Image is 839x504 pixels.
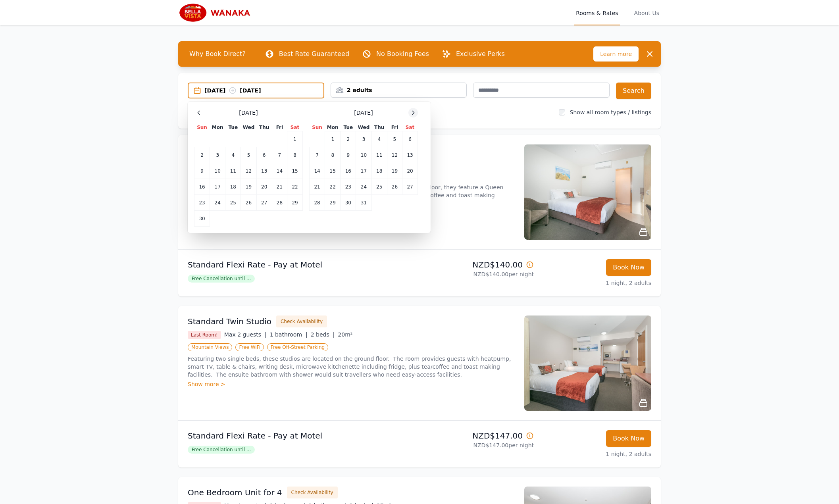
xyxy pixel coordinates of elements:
th: Mon [210,124,225,131]
td: 7 [272,147,287,163]
p: NZD$140.00 [423,259,534,270]
span: Why Book Direct? [183,46,252,62]
th: Fri [272,124,287,131]
td: 15 [287,163,303,179]
td: 20 [256,179,272,195]
td: 19 [387,163,402,179]
td: 12 [241,163,256,179]
td: 30 [194,211,210,227]
p: Standard Flexi Rate - Pay at Motel [188,430,416,441]
p: Best Rate Guaranteed [279,49,349,59]
td: 27 [402,179,418,195]
th: Sun [194,124,210,131]
td: 2 [194,147,210,163]
td: 31 [356,195,371,211]
th: Sun [310,124,325,131]
p: Featuring two single beds, these studios are located on the ground floor. The room provides guest... [188,355,515,379]
td: 5 [387,131,402,147]
td: 16 [194,179,210,195]
span: 2 beds | [311,331,335,338]
td: 9 [341,147,356,163]
td: 14 [272,163,287,179]
td: 29 [325,195,341,211]
td: 20 [402,163,418,179]
td: 26 [241,195,256,211]
th: Thu [256,124,272,131]
td: 30 [341,195,356,211]
span: Max 2 guests | [224,331,267,338]
td: 6 [256,147,272,163]
td: 10 [356,147,371,163]
td: 29 [287,195,303,211]
td: 21 [272,179,287,195]
div: Show more > [188,380,515,388]
td: 1 [287,131,303,147]
button: Book Now [606,259,651,276]
span: Mountain Views [188,343,232,351]
td: 15 [325,163,341,179]
p: Standard Flexi Rate - Pay at Motel [188,259,416,270]
td: 5 [241,147,256,163]
td: 19 [241,179,256,195]
td: 26 [387,179,402,195]
button: Check Availability [287,487,338,498]
span: Free WiFi [235,343,264,351]
td: 6 [402,131,418,147]
div: [DATE] [DATE] [204,87,323,94]
p: NZD$147.00 [423,430,534,441]
span: Learn more [593,46,639,62]
td: 8 [287,147,303,163]
td: 27 [256,195,272,211]
p: 1 night, 2 adults [540,279,651,287]
span: Last Room! [188,331,221,339]
td: 17 [356,163,371,179]
td: 23 [341,179,356,195]
button: Search [616,83,651,99]
p: No Booking Fees [376,49,429,59]
button: Check Availability [276,315,327,327]
td: 28 [310,195,325,211]
img: Bella Vista Wanaka [178,3,255,22]
td: 14 [310,163,325,179]
td: 8 [325,147,341,163]
td: 24 [356,179,371,195]
td: 12 [387,147,402,163]
td: 25 [225,195,241,211]
label: Show all room types / listings [570,109,651,115]
td: 22 [325,179,341,195]
th: Tue [225,124,241,131]
td: 17 [210,179,225,195]
h3: Standard Twin Studio [188,316,271,327]
td: 9 [194,163,210,179]
span: Free Cancellation until ... [188,275,255,283]
td: 24 [210,195,225,211]
td: 2 [341,131,356,147]
span: Free Off-Street Parking [267,343,328,351]
td: 11 [225,163,241,179]
span: [DATE] [354,109,373,117]
td: 3 [210,147,225,163]
td: 21 [310,179,325,195]
td: 4 [225,147,241,163]
span: Free Cancellation until ... [188,446,255,454]
th: Fri [387,124,402,131]
p: 1 night, 2 adults [540,450,651,458]
td: 25 [371,179,387,195]
th: Tue [341,124,356,131]
td: 13 [402,147,418,163]
td: 16 [341,163,356,179]
td: 10 [210,163,225,179]
td: 3 [356,131,371,147]
td: 23 [194,195,210,211]
th: Sat [402,124,418,131]
td: 11 [371,147,387,163]
p: NZD$147.00 per night [423,441,534,449]
span: 1 bathroom | [270,331,308,338]
th: Thu [371,124,387,131]
th: Wed [241,124,256,131]
p: Exclusive Perks [456,49,505,59]
th: Sat [287,124,303,131]
td: 28 [272,195,287,211]
td: 18 [225,179,241,195]
td: 18 [371,163,387,179]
